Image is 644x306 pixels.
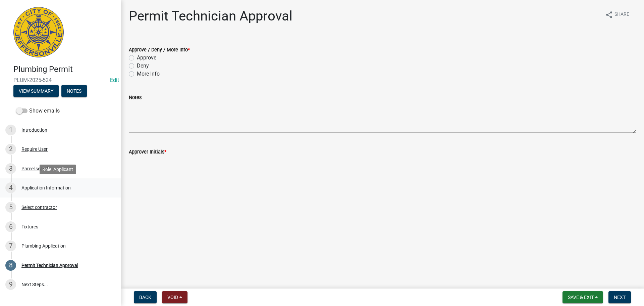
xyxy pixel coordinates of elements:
[21,185,71,190] div: Application Information
[21,244,66,248] div: Plumbing Application
[562,291,603,303] button: Save & Exit
[162,291,187,303] button: Void
[600,8,635,21] button: shareShare
[13,85,59,97] button: View Summary
[5,260,16,271] div: 8
[40,165,76,174] div: Role: Applicant
[61,85,87,97] button: Notes
[13,77,107,83] span: PLUM-2025-524
[608,291,631,303] button: Next
[5,125,16,135] div: 1
[21,205,57,210] div: Select contractor
[5,241,16,251] div: 7
[134,291,157,303] button: Back
[5,202,16,213] div: 5
[5,221,16,232] div: 6
[614,11,629,19] span: Share
[137,62,149,70] label: Deny
[13,89,59,94] wm-modal-confirm: Summary
[16,107,60,115] label: Show emails
[137,70,160,78] label: More Info
[21,166,50,171] div: Parcel search
[5,182,16,193] div: 4
[129,8,292,24] h1: Permit Technician Approval
[21,147,48,151] div: Require User
[5,279,16,290] div: 9
[110,77,119,83] a: Edit
[21,263,78,268] div: Permit Technician Approval
[139,295,151,300] span: Back
[61,89,87,94] wm-modal-confirm: Notes
[605,11,613,19] i: share
[167,295,178,300] span: Void
[13,64,115,74] h4: Plumbing Permit
[568,295,594,300] span: Save & Exit
[5,144,16,155] div: 2
[13,7,64,57] img: City of Jeffersonville, Indiana
[21,224,38,229] div: Fixtures
[129,150,166,155] label: Approver Initials
[110,77,119,83] wm-modal-confirm: Edit Application Number
[129,48,190,52] label: Approve / Deny / More Info
[129,95,142,100] label: Notes
[137,54,156,62] label: Approve
[5,163,16,174] div: 3
[21,128,47,132] div: Introduction
[614,295,626,300] span: Next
